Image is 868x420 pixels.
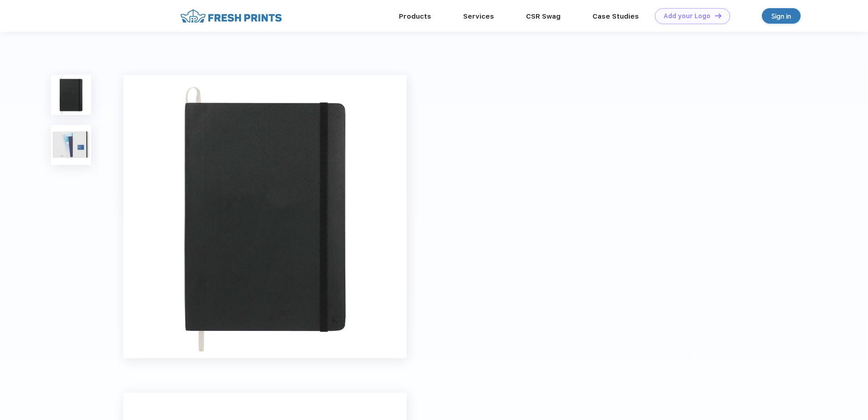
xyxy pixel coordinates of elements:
[715,13,721,18] img: DT
[178,8,285,24] img: fo%20logo%202.webp
[399,12,431,20] a: Products
[51,125,91,165] img: func=resize&h=100
[771,11,791,21] div: Sign in
[762,8,801,24] a: Sign in
[123,75,407,358] img: func=resize&h=640
[51,75,91,115] img: func=resize&h=100
[664,12,710,20] div: Add your Logo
